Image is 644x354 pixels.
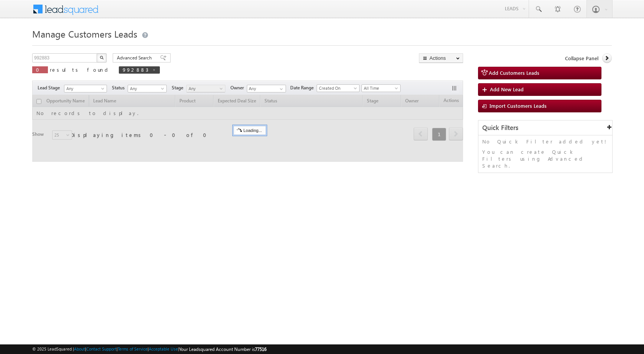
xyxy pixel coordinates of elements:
[149,346,178,351] a: Acceptable Use
[419,53,463,63] button: Actions
[478,120,612,135] div: Quick Filters
[233,126,266,135] div: Loading...
[32,346,266,353] span: © 2025 LeadSquared | | | | |
[64,85,104,92] span: Any
[489,69,539,76] span: Add Customers Leads
[186,85,225,92] a: Any
[482,148,608,169] p: You can create Quick Filters using Advanced Search.
[123,66,148,73] span: 992883
[100,56,103,59] img: Search
[276,85,285,93] a: Show All Items
[317,84,360,92] a: Created On
[490,86,524,92] span: Add New Lead
[361,84,401,92] a: All Time
[36,66,44,73] span: 0
[118,346,148,351] a: Terms of Service
[179,346,266,352] span: Your Leadsquared Account Number is
[317,85,357,92] span: Created On
[187,85,223,92] span: Any
[86,346,117,351] a: Contact Support
[117,54,154,61] span: Advanced Search
[255,346,266,352] span: 77516
[128,85,164,92] span: Any
[230,84,247,91] span: Owner
[64,85,107,92] a: Any
[565,55,598,62] span: Collapse Panel
[38,84,63,91] span: Lead Stage
[172,84,186,91] span: Stage
[50,66,111,73] span: results found
[362,85,398,92] span: All Time
[112,84,128,91] span: Status
[74,346,85,351] a: About
[128,85,167,92] a: Any
[32,28,137,40] span: Manage Customers Leads
[247,85,286,92] input: Type to Search
[482,138,608,145] p: No Quick Filter added yet!
[290,84,317,91] span: Date Range
[490,102,547,109] span: Import Customers Leads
